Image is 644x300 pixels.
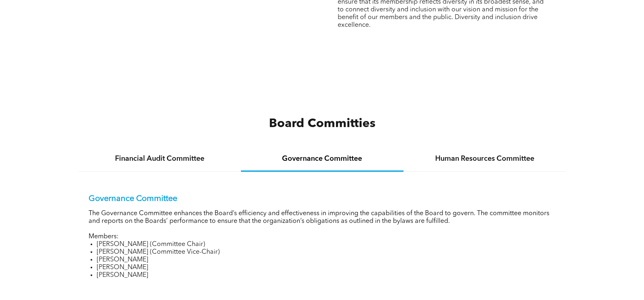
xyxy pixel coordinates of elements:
p: Governance Committee [89,194,556,204]
h4: Governance Committee [248,154,396,163]
h4: Financial Audit Committee [86,154,234,163]
p: Members: [89,233,556,241]
li: [PERSON_NAME] [97,264,556,272]
li: [PERSON_NAME] [97,272,556,279]
h4: Human Resources Committee [411,154,559,163]
li: [PERSON_NAME] (Committee Chair) [97,241,556,248]
li: [PERSON_NAME] [97,256,556,264]
p: The Governance Committee enhances the Board’s efficiency and effectiveness in improving the capab... [89,210,556,225]
span: Board Committies [269,118,375,130]
li: [PERSON_NAME] (Committee Vice-Chair) [97,248,556,256]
